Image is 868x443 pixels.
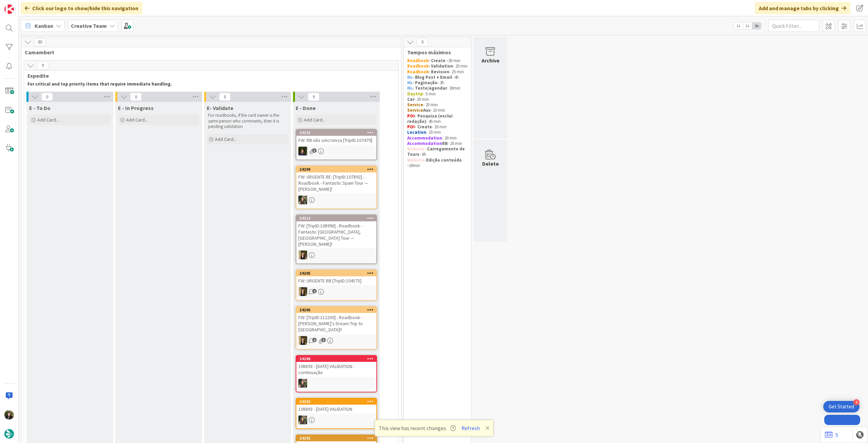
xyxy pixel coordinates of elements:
[482,160,499,168] div: Delete
[296,166,376,193] div: 24209FW: URGENTE RE: [TripID:107892] - Roadbook - Fantastic Spain Tour — [PERSON_NAME]!
[27,72,390,79] span: Expedite
[407,63,468,69] p: - 20 min
[412,80,437,86] strong: - Paginação
[407,107,423,113] strong: Service
[298,416,307,424] img: IG
[407,85,412,91] strong: NL
[4,4,14,14] img: Visit kanbanzone.com
[412,74,452,80] strong: - Blog Post + Email
[407,124,415,130] strong: POI
[35,22,53,30] span: Kanban
[407,146,468,158] p: - - 6h
[407,102,423,108] strong: Service
[308,93,319,101] span: 9
[298,379,307,388] img: IG
[296,215,376,248] div: 24213FW: [TripID:108996] - Roadbook - Fantastic [GEOGRAPHIC_DATA], [GEOGRAPHIC_DATA] Tour — [PERS...
[41,93,53,101] span: 0
[407,91,468,97] p: - 5 min
[743,22,752,29] span: 2x
[407,69,468,75] p: - 25 min
[407,80,412,86] strong: NL
[296,136,376,145] div: FW: RB não sincroniza [TripID:107479]
[407,135,442,141] strong: Accommodation
[296,166,376,172] div: 24209
[4,410,14,420] img: BC
[37,117,59,123] span: Add Card...
[71,22,107,29] b: Creative Team
[379,424,456,432] span: This view has recent changes.
[130,93,142,101] span: 0
[304,117,325,123] span: Add Card...
[428,63,453,69] strong: - Validation
[768,20,819,32] input: Quick Filter...
[296,307,376,334] div: 24206FW: [TripID:112200] - Roadbook - [PERSON_NAME]'s Dream Trip to [GEOGRAPHIC_DATA]!!
[298,147,307,155] img: MC
[299,167,376,172] div: 24209
[312,289,317,293] span: 1
[752,22,761,29] span: 3x
[407,113,454,124] strong: - Pesquisa (exclui redação)
[428,58,448,63] strong: - Create -
[407,49,462,56] span: Tempos máximos
[296,307,376,313] div: 24206
[423,107,431,113] strong: Aux
[299,308,376,312] div: 24206
[296,405,376,413] div: 108893 - [DATE] VALIDATION
[407,157,463,168] strong: Edição conteúdo -
[296,435,376,441] div: 24202
[755,2,850,14] div: Add and manage tabs by clicking
[296,399,376,405] div: 24203
[296,130,376,145] div: 24215FW: RB não sincroniza [TripID:107479]
[407,141,468,146] p: - 20 min
[312,148,317,153] span: 3
[829,403,854,410] div: Get Started
[215,136,237,142] span: Add Card...
[407,113,468,125] p: - 45 min
[407,86,468,91] p: - 30min
[407,141,442,146] strong: Accommodation
[407,63,428,69] strong: Roadbook
[296,399,376,413] div: 24203108893 - [DATE] VALIDATION
[207,105,233,111] span: E- Validate
[407,108,468,113] p: - 10 min
[407,158,468,169] p: - 20min
[118,105,154,111] span: E - In Progress
[481,56,499,64] div: Archive
[296,336,376,345] div: SP
[296,270,376,285] div: 24205FW: URGENTE RB [TripID:104575]
[296,379,376,388] div: IG
[853,399,860,405] div: 4
[412,85,447,91] strong: - Teste/agendar
[296,221,376,248] div: FW: [TripID:108996] - Roadbook - Fantastic [GEOGRAPHIC_DATA], [GEOGRAPHIC_DATA] Tour — [PERSON_NA...
[296,362,376,377] div: 108893 - [DATE] VALIDATION - continuação
[407,157,425,163] strong: Website
[407,129,426,135] strong: Location
[407,58,428,63] strong: Roadbook
[407,80,468,86] p: - 3h
[296,356,376,377] div: 24208108893 - [DATE] VALIDATION - continuação
[296,196,376,204] div: IG
[296,147,376,155] div: MC
[299,216,376,221] div: 24213
[27,81,172,87] strong: For critical and top priority items that require immediate handling.
[296,356,376,362] div: 24208
[299,436,376,441] div: 24202
[299,356,376,361] div: 24208
[299,130,376,135] div: 24215
[126,117,148,123] span: Add Card...
[296,130,376,136] div: 24215
[407,146,425,152] strong: Website
[208,113,287,129] p: For roadbooks, if the card owner is the same person who comments, then it is pending validation
[407,113,415,119] strong: POI
[407,69,428,75] strong: Roadbook
[296,287,376,296] div: SP
[296,270,376,276] div: 24205
[299,399,376,404] div: 24203
[298,251,307,259] img: SP
[34,38,46,46] span: 80
[296,251,376,259] div: SP
[296,276,376,285] div: FW: URGENTE RB [TripID:104575]
[734,22,743,29] span: 1x
[298,336,307,345] img: SP
[415,124,432,130] strong: - Create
